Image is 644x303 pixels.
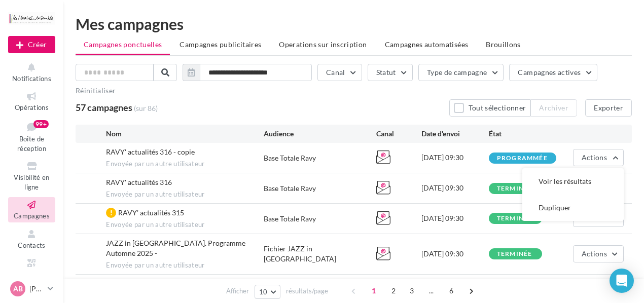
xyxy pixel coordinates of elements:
span: Envoyée par un autre utilisateur [106,220,264,230]
span: 57 campagnes [76,102,132,113]
span: 2 [385,283,402,299]
a: Contacts [8,226,55,251]
button: Campagnes actives [509,64,597,81]
span: Notifications [12,74,51,83]
span: (sur 86) [134,103,158,113]
div: terminée [497,251,532,257]
span: résultats/page [286,286,328,296]
span: 10 [259,288,268,296]
button: Statut [368,64,413,81]
a: Opérations [8,89,55,113]
span: Boîte de réception [17,135,46,153]
span: Brouillons [486,40,521,49]
span: Campagnes automatisées [385,40,469,49]
span: 3 [404,283,420,299]
span: ... [423,283,440,299]
button: Dupliquer [522,195,624,221]
div: Base Totale Ravy [264,214,316,224]
span: Envoyée par un autre utilisateur [106,190,264,199]
button: Exporter [585,99,632,117]
div: 99+ [33,120,49,128]
span: Campagnes publicitaires [180,40,261,49]
span: RAVY' actualités 316 - copie [106,147,195,156]
span: Actions [582,153,607,162]
span: 1 [366,283,382,299]
button: Archiver [530,99,577,117]
span: Envoyée par un autre utilisateur [106,261,264,270]
div: Date d'envoi [421,129,489,139]
a: AB [PERSON_NAME] [8,279,55,298]
p: [PERSON_NAME] [29,284,44,294]
button: Type de campagne [418,64,504,81]
span: Campagnes [14,212,50,220]
div: [DATE] 09:30 [421,153,489,163]
span: RAVY' actualités 316 [106,178,172,186]
div: Fichier JAZZ in [GEOGRAPHIC_DATA] [264,244,376,264]
button: Notifications [8,60,55,85]
button: 10 [255,285,280,299]
div: Mes campagnes [76,16,632,31]
div: État [489,129,556,139]
div: Nom [106,129,264,139]
div: Nouvelle campagne [8,36,55,53]
span: RAVY' actualités 315 [118,208,184,217]
div: Base Totale Ravy [264,153,316,163]
div: [DATE] 09:30 [421,249,489,259]
span: Visibilité en ligne [14,173,49,191]
span: Contacts [18,241,46,249]
div: terminée [497,215,532,222]
span: Médiathèque [12,270,52,278]
button: Créer [8,36,55,53]
a: Boîte de réception99+ [8,118,55,155]
div: [DATE] 09:30 [421,213,489,223]
button: Actions [573,149,624,166]
div: Open Intercom Messenger [610,269,634,293]
div: Audience [264,129,376,139]
div: Canal [376,129,421,139]
span: Afficher [226,286,249,296]
span: JAZZ in RAVY. Programme Automne 2025 - [106,239,245,257]
span: 6 [443,283,459,299]
span: Actions [582,249,607,258]
button: Actions [573,245,624,262]
span: Envoyée par un autre utilisateur [106,160,264,169]
a: Visibilité en ligne [8,159,55,193]
a: Campagnes [8,197,55,222]
button: Réinitialiser [76,87,116,95]
button: Voir les résultats [522,168,624,195]
span: Campagnes actives [518,68,581,77]
button: Tout sélectionner [449,99,530,117]
button: Canal [317,64,362,81]
span: AB [13,284,23,294]
div: [DATE] 09:30 [421,183,489,193]
div: terminée [497,185,532,192]
a: Médiathèque [8,255,55,280]
div: programmée [497,155,548,162]
span: Opérations [15,103,49,111]
span: Operations sur inscription [279,40,367,49]
div: Base Totale Ravy [264,183,316,194]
